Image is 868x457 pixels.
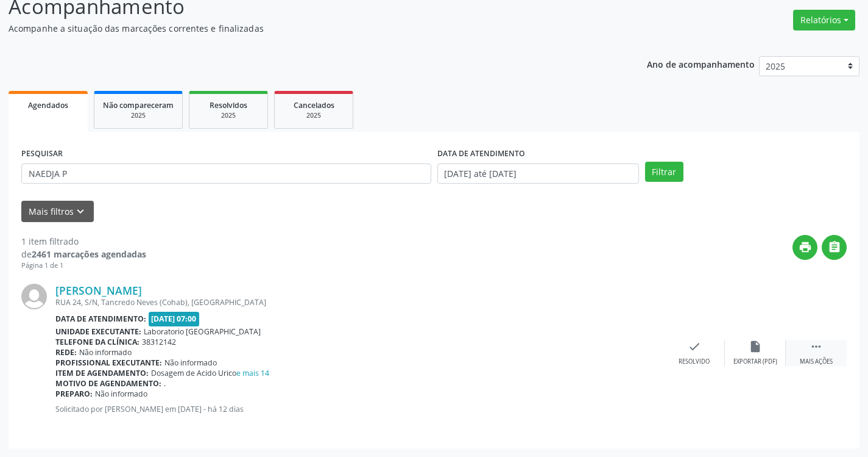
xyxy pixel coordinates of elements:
div: Resolvido [679,358,710,366]
div: Página 1 de 1 [21,261,146,271]
b: Preparo: [55,389,93,399]
button:  [822,235,847,260]
i: insert_drive_file [749,340,762,353]
p: Solicitado por [PERSON_NAME] em [DATE] - há 12 dias [55,404,664,414]
img: img [21,284,47,309]
b: Profissional executante: [55,358,162,368]
i: keyboard_arrow_down [74,205,87,218]
div: de [21,248,146,261]
b: Item de agendamento: [55,368,149,378]
span: 38312142 [142,337,176,347]
i: check [688,340,701,353]
a: e mais 14 [236,368,269,378]
div: 2025 [283,111,344,120]
span: Não informado [95,389,147,399]
label: PESQUISAR [21,145,63,164]
span: . [164,378,166,389]
button: Relatórios [793,10,855,31]
b: Data de atendimento: [55,314,146,324]
button: Filtrar [645,162,683,182]
span: Dosagem de Acido Urico [151,368,269,378]
span: Não compareceram [103,100,174,110]
span: Resolvidos [210,100,247,110]
span: Não informado [164,358,217,368]
input: Selecione um intervalo [437,164,639,184]
span: Não informado [79,347,132,358]
a: [PERSON_NAME] [55,284,142,297]
i:  [810,340,823,353]
span: [DATE] 07:00 [149,312,200,326]
p: Ano de acompanhamento [647,56,755,71]
b: Telefone da clínica: [55,337,139,347]
div: Mais ações [800,358,833,366]
button: print [792,235,817,260]
label: DATA DE ATENDIMENTO [437,145,525,164]
div: 2025 [103,111,174,120]
strong: 2461 marcações agendadas [32,248,146,260]
i:  [828,240,841,254]
button: Mais filtroskeyboard_arrow_down [21,201,94,222]
span: Cancelados [294,100,334,110]
div: 2025 [198,111,259,120]
b: Motivo de agendamento: [55,378,161,389]
b: Unidade executante: [55,326,141,337]
div: Exportar (PDF) [733,358,777,366]
input: Nome, CNS [21,164,431,184]
b: Rede: [55,347,77,358]
span: Laboratorio [GEOGRAPHIC_DATA] [144,326,261,337]
span: Agendados [28,100,68,110]
i: print [799,240,812,254]
div: 1 item filtrado [21,235,146,248]
div: RUA 24, S/N, Tancredo Neves (Cohab), [GEOGRAPHIC_DATA] [55,297,664,308]
p: Acompanhe a situação das marcações correntes e finalizadas [9,22,604,35]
